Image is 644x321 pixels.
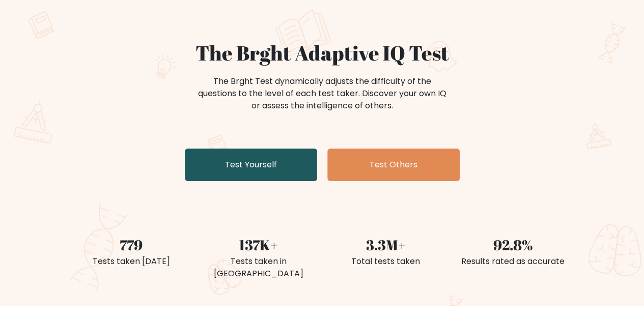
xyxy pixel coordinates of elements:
a: Test Yourself [185,149,317,181]
div: The Brght Test dynamically adjusts the difficulty of the questions to the level of each test take... [195,75,450,112]
div: Tests taken in [GEOGRAPHIC_DATA] [201,255,316,280]
div: 779 [74,234,189,255]
a: Test Others [327,149,460,181]
div: Tests taken [DATE] [74,255,189,268]
div: 137K+ [201,234,316,255]
div: Results rated as accurate [456,255,571,268]
div: 92.8% [456,234,571,255]
div: Total tests taken [328,255,443,268]
h1: The Brght Adaptive IQ Test [74,41,571,65]
div: 3.3M+ [328,234,443,255]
